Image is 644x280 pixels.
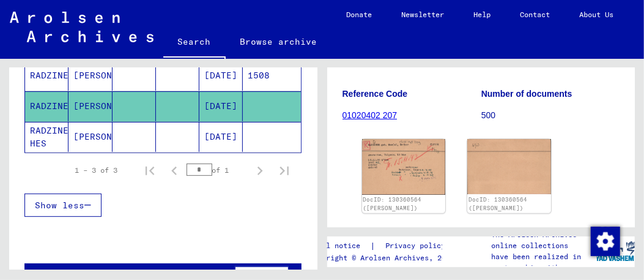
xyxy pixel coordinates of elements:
[481,89,572,99] b: Number of documents
[68,122,112,152] mat-cell: [PERSON_NAME]
[481,109,620,122] p: 500
[187,164,248,176] div: of 1
[199,122,243,152] mat-cell: [DATE]
[342,89,408,99] b: Reference Code
[25,61,68,91] mat-cell: RADZINER
[68,61,112,91] mat-cell: [PERSON_NAME]
[162,158,187,183] button: Previous page
[10,12,154,42] img: Arolsen_neg.svg
[68,91,112,121] mat-cell: [PERSON_NAME]
[243,61,300,91] mat-cell: 1508
[199,91,243,121] mat-cell: [DATE]
[248,158,272,183] button: Next page
[342,110,398,120] a: 01020402 207
[25,122,68,152] mat-cell: RADZINER HES
[24,194,102,217] button: Show less
[590,226,620,255] div: Change consent
[362,139,446,195] img: 001.jpg
[309,240,370,252] a: Legal notice
[467,139,551,194] img: 002.jpg
[226,27,332,56] a: Browse archive
[163,27,226,59] a: Search
[492,251,596,273] p: have been realized in partnership with
[199,61,243,91] mat-cell: [DATE]
[272,158,297,183] button: Last page
[376,240,460,252] a: Privacy policy
[25,91,68,121] mat-cell: RADZINER
[75,165,118,176] div: 1 – 3 of 3
[492,229,596,251] p: The Arolsen Archives online collections
[309,240,460,252] div: |
[35,200,84,211] span: Show less
[138,158,162,183] button: First page
[309,252,460,263] p: Copyright © Arolsen Archives, 2021
[468,196,527,211] a: DocID: 130360564 ([PERSON_NAME])
[363,196,421,211] a: DocID: 130360564 ([PERSON_NAME])
[591,227,620,256] img: Change consent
